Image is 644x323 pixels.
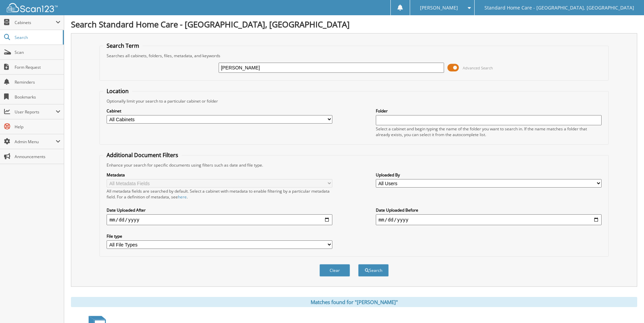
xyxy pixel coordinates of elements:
[15,154,60,159] span: Announcements
[376,126,602,137] div: Select a cabinet and begin typing the name of the folder you want to search in. If the name match...
[107,172,332,178] label: Metadata
[71,19,637,30] h1: Search Standard Home Care - [GEOGRAPHIC_DATA], [GEOGRAPHIC_DATA]
[376,207,602,213] label: Date Uploaded Before
[107,207,332,213] label: Date Uploaded After
[71,297,637,307] div: Matches found for "[PERSON_NAME]"
[103,98,605,104] div: Optionally limit your search to a particular cabinet or folder
[7,3,58,12] img: scan123-logo-white.svg
[358,264,389,277] button: Search
[420,6,458,10] span: [PERSON_NAME]
[107,188,332,200] div: All metadata fields are searched by default. Select a cabinet with metadata to enable filtering b...
[103,53,605,59] div: Searches all cabinets, folders, files, metadata, and keywords
[15,35,59,40] span: Search
[107,214,332,225] input: start
[376,214,602,225] input: end
[103,42,143,49] legend: Search Term
[107,108,332,114] label: Cabinet
[319,264,350,277] button: Clear
[15,79,60,85] span: Reminders
[15,139,56,145] span: Admin Menu
[15,20,56,25] span: Cabinets
[103,162,605,168] div: Enhance your search for specific documents using filters such as date and file type.
[15,64,60,70] span: Form Request
[107,233,332,239] label: File type
[15,94,60,100] span: Bookmarks
[15,49,60,55] span: Scan
[103,151,182,159] legend: Additional Document Filters
[103,87,132,95] legend: Location
[484,6,634,10] span: Standard Home Care - [GEOGRAPHIC_DATA], [GEOGRAPHIC_DATA]
[463,65,493,70] span: Advanced Search
[15,124,60,130] span: Help
[15,109,56,115] span: User Reports
[178,194,187,200] a: here
[376,172,602,178] label: Uploaded By
[376,108,602,114] label: Folder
